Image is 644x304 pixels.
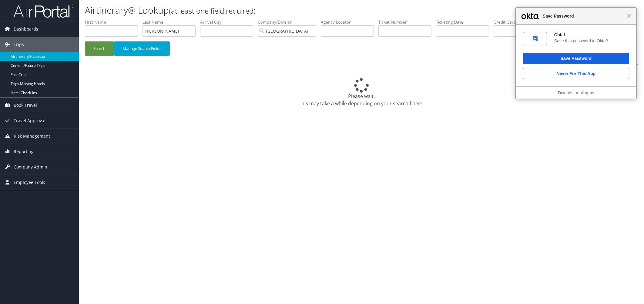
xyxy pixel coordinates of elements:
[494,19,551,25] label: Credit Card - Last 4 Digits
[169,6,256,16] small: (at least one field required)
[540,12,627,20] span: Save Password
[554,32,629,38] div: Cbtat
[14,21,38,37] span: Dashboards
[378,19,436,25] label: Ticket Number
[14,113,45,128] span: Travel Approval
[85,78,638,107] div: Please wait. This may take a while depending on your search filters.
[14,159,47,175] span: Company Admin
[114,41,170,56] button: Manage Search Fields
[14,175,45,190] span: Employee Tools
[554,38,629,44] div: Save this password in Okta?
[85,41,114,56] button: Search
[85,4,454,17] h1: Airtinerary® Lookup
[200,19,258,25] label: Arrival City
[14,129,50,144] span: Risk Management
[143,19,200,25] label: Last Name
[523,68,629,79] button: Never for this App
[590,3,638,21] a: [PERSON_NAME]
[321,19,378,25] label: Agency Locator
[523,53,629,64] button: Save Password
[558,90,594,95] a: Disable for all apps
[14,144,34,159] span: Reporting
[13,4,74,18] img: airportal-logo.png
[627,14,632,18] span: Close
[85,19,143,25] label: First Name
[14,98,37,113] span: Book Travel
[258,19,321,25] label: Company/Division
[436,19,494,25] label: Ticketing Date
[533,36,538,41] img: 9IrUADAAAABklEQVQDAMp15y9HRpfFAAAAAElFTkSuQmCC
[14,37,24,52] span: Trips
